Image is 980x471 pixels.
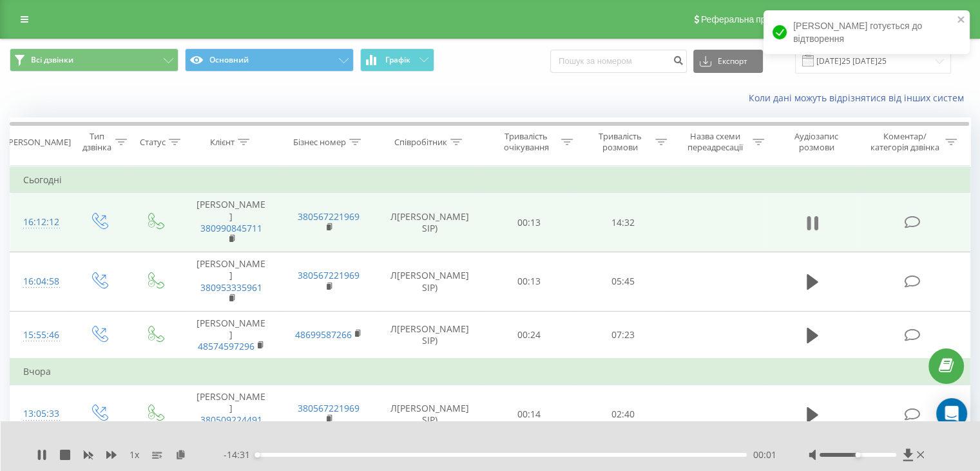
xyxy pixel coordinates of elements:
div: [PERSON_NAME] [6,137,71,148]
button: Всі дзвінки [10,48,178,72]
span: Графік [385,55,410,65]
div: Співробітник [394,137,447,148]
td: 07:23 [576,311,669,359]
div: [PERSON_NAME] готується до відтворення [764,10,970,54]
span: 00:01 [753,448,776,461]
input: Пошук за номером [550,50,687,73]
div: Accessibility label [255,452,260,457]
div: Тип дзвінка [81,131,111,153]
td: 00:13 [483,193,576,252]
span: - 14:31 [224,448,256,461]
div: 15:55:46 [23,323,57,348]
a: 48699587266 [295,328,352,341]
span: Всі дзвінки [31,55,73,65]
button: Основний [185,48,354,72]
td: [PERSON_NAME] [182,311,280,359]
div: Тривалість розмови [588,131,652,153]
div: 16:12:12 [23,210,57,235]
td: [PERSON_NAME] [182,385,280,444]
td: Л[PERSON_NAME]SIP) [378,385,483,444]
div: 16:04:58 [23,269,57,294]
td: 00:14 [483,385,576,444]
div: Клієнт [210,137,235,148]
td: [PERSON_NAME] [182,193,280,252]
td: 14:32 [576,193,669,252]
a: Коли дані можуть відрізнятися вiд інших систем [749,92,970,104]
div: Коментар/категорія дзвінка [867,131,942,153]
a: 380990845711 [200,222,262,234]
td: 05:45 [576,252,669,312]
a: 380567221969 [298,210,360,223]
div: Accessibility label [855,452,860,457]
div: 13:05:33 [23,401,57,426]
td: Л[PERSON_NAME]SIP) [378,311,483,359]
button: Експорт [693,50,763,73]
button: close [957,14,966,26]
td: Сьогодні [10,167,970,193]
div: Аудіозапис розмови [779,131,854,153]
a: 380567221969 [298,402,360,414]
td: Л[PERSON_NAME]SIP) [378,193,483,252]
td: Л[PERSON_NAME]SIP) [378,252,483,312]
button: Графік [360,48,434,72]
td: 00:24 [483,311,576,359]
a: 48574597296 [198,340,255,352]
a: 380567221969 [298,269,360,281]
a: 380509224491 [200,414,262,426]
td: 00:13 [483,252,576,312]
div: Тривалість очікування [494,131,559,153]
div: Open Intercom Messenger [936,398,967,429]
a: 380953335961 [200,281,262,294]
td: [PERSON_NAME] [182,252,280,312]
span: 1 x [130,448,139,461]
div: Бізнес номер [293,137,346,148]
span: Реферальна програма [701,14,796,25]
td: 02:40 [576,385,669,444]
div: Назва схеми переадресації [682,131,749,153]
td: Вчора [10,359,970,385]
div: Статус [140,137,166,148]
